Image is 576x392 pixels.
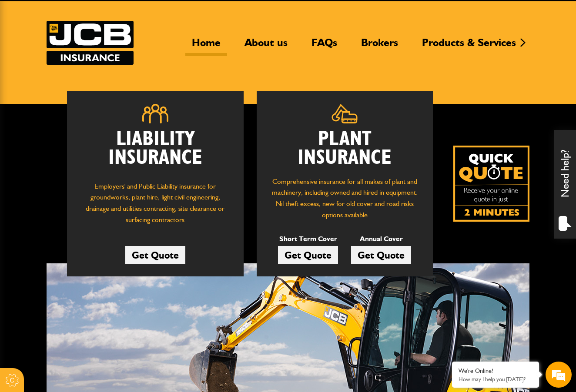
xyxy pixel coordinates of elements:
[355,36,405,56] a: Brokers
[47,21,134,65] a: JCB Insurance Services
[453,146,529,222] a: Get your insurance quote isn just 2-minutes
[238,36,294,56] a: About us
[459,376,532,382] p: How may I help you today?
[270,130,420,167] h2: Plant Insurance
[278,233,338,245] p: Short Term Cover
[415,36,522,56] a: Products & Services
[80,181,231,230] p: Employers' and Public Liability insurance for groundworks, plant hire, light civil engineering, d...
[554,130,576,239] div: Need help?
[80,130,231,172] h2: Liability Insurance
[278,246,338,264] a: Get Quote
[453,146,529,222] img: Quick Quote
[305,36,344,56] a: FAQs
[47,21,134,65] img: JCB Insurance Services logo
[125,246,185,264] a: Get Quote
[351,246,411,264] a: Get Quote
[459,367,532,375] div: We're Online!
[351,233,411,245] p: Annual Cover
[270,176,420,220] p: Comprehensive insurance for all makes of plant and machinery, including owned and hired in equipm...
[185,36,227,56] a: Home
